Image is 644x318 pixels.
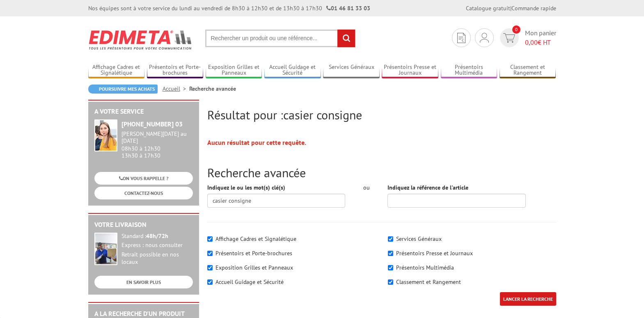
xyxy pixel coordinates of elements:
[121,242,193,249] div: Express : nous consulter
[525,28,556,47] span: Mon panier
[512,25,520,34] span: 0
[207,138,306,146] strong: Aucun résultat pour cette requête.
[215,278,284,286] label: Accueil Guidage et Sécurité
[121,130,193,144] div: [PERSON_NAME][DATE] au [DATE]
[207,108,556,121] h2: Résultat pour :
[503,33,515,43] img: devis rapide
[94,119,117,151] img: widget-service.jpg
[396,249,473,257] label: Présentoirs Presse et Journaux
[215,235,296,243] label: Affichage Cadres et Signalétique
[441,64,497,77] a: Présentoirs Multimédia
[498,28,556,47] a: devis rapide 0 Mon panier 0,00€ HT
[88,64,145,77] a: Affichage Cadres et Signalétique
[88,85,158,94] a: Poursuivre mes achats
[205,30,355,47] input: Rechercher un produit ou une référence...
[525,38,556,47] span: € HT
[94,172,193,185] a: ON VOUS RAPPELLE ?
[388,265,393,270] input: Présentoirs Multimédia
[121,120,183,128] strong: [PHONE_NUMBER] 03
[382,64,438,77] a: Présentoirs Presse et Journaux
[388,251,393,256] input: Présentoirs Presse et Journaux
[147,64,204,77] a: Présentoirs et Porte-brochures
[396,278,461,286] label: Classement et Rangement
[525,38,538,46] span: 0,00
[121,233,193,240] div: Standard :
[358,183,375,192] div: ou
[146,232,168,240] strong: 48h/72h
[466,5,510,12] a: Catalogue gratuit
[94,187,193,199] a: CONTACTEZ-NOUS
[387,183,468,192] label: Indiquez la référence de l'article
[500,64,556,77] a: Classement et Rangement
[207,251,213,256] input: Présentoirs et Porte-brochures
[163,85,189,92] a: Accueil
[466,4,556,12] div: |
[326,5,370,12] strong: 01 46 81 33 03
[264,64,321,77] a: Accueil Guidage et Sécurité
[121,130,193,159] div: 08h30 à 12h30 13h30 à 17h30
[215,264,293,271] label: Exposition Grilles et Panneaux
[88,4,370,12] div: Nos équipes sont à votre service du lundi au vendredi de 8h30 à 12h30 et de 13h30 à 17h30
[189,85,236,93] li: Recherche avancée
[457,33,465,43] img: devis rapide
[88,25,193,55] img: Edimeta
[388,279,393,285] input: Classement et Rangement
[215,249,292,257] label: Présentoirs et Porte-brochures
[511,5,556,12] a: Commande rapide
[94,221,193,229] h2: Votre livraison
[121,251,193,266] div: Retrait possible en nos locaux
[94,108,193,115] h2: A votre service
[323,64,380,77] a: Services Généraux
[207,183,285,192] label: Indiquez le ou les mot(s) clé(s)
[207,166,556,179] h2: Recherche avancée
[207,279,213,285] input: Accueil Guidage et Sécurité
[500,292,556,306] input: LANCER LA RECHERCHE
[94,276,193,288] a: EN SAVOIR PLUS
[480,33,489,43] img: devis rapide
[388,236,393,242] input: Services Généraux
[207,265,213,270] input: Exposition Grilles et Panneaux
[207,236,213,242] input: Affichage Cadres et Signalétique
[396,264,454,271] label: Présentoirs Multimédia
[396,235,442,243] label: Services Généraux
[337,30,355,47] input: rechercher
[206,64,262,77] a: Exposition Grilles et Panneaux
[283,107,362,123] span: casier consigne
[94,233,117,265] img: widget-livraison.jpg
